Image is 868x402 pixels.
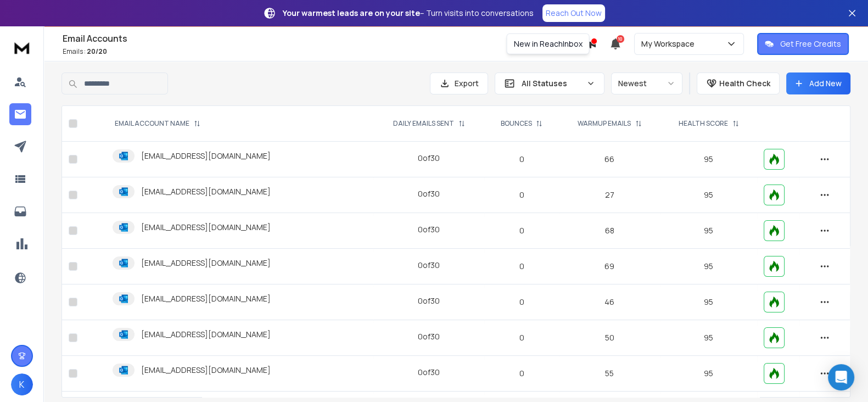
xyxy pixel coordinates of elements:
[418,367,440,378] div: 0 of 30
[617,35,624,43] span: 10
[430,72,488,94] button: Export
[418,331,440,342] div: 0 of 30
[679,119,728,128] p: HEALTH SCORE
[11,373,33,395] button: K
[418,295,440,306] div: 0 of 30
[660,320,757,356] td: 95
[491,189,552,200] p: 0
[491,225,552,236] p: 0
[786,72,850,94] button: Add New
[491,261,552,272] p: 0
[507,33,590,54] div: New in ReachInbox
[660,356,757,392] td: 95
[418,260,440,271] div: 0 of 30
[418,188,440,199] div: 0 of 30
[542,4,605,22] a: Reach Out Now
[660,177,757,213] td: 95
[578,119,631,128] p: WARMUP EMAILS
[546,8,602,19] p: Reach Out Now
[719,78,770,89] p: Health Check
[500,119,531,128] p: BOUNCES
[559,177,660,213] td: 27
[283,8,534,19] p: – Turn visits into conversations
[828,364,854,390] div: Open Intercom Messenger
[559,213,660,249] td: 68
[491,154,552,165] p: 0
[491,297,552,308] p: 0
[660,142,757,177] td: 95
[141,258,271,269] p: [EMAIL_ADDRESS][DOMAIN_NAME]
[559,320,660,356] td: 50
[141,222,271,233] p: [EMAIL_ADDRESS][DOMAIN_NAME]
[141,329,271,340] p: [EMAIL_ADDRESS][DOMAIN_NAME]
[697,72,780,94] button: Health Check
[559,356,660,392] td: 55
[491,368,552,379] p: 0
[660,249,757,284] td: 95
[87,47,107,56] span: 20 / 20
[115,119,200,128] div: EMAIL ACCOUNT NAME
[611,72,682,94] button: Newest
[660,213,757,249] td: 95
[418,153,440,164] div: 0 of 30
[780,38,841,49] p: Get Free Credits
[283,8,420,18] strong: Your warmest leads are on your site
[641,38,699,49] p: My Workspace
[757,33,849,55] button: Get Free Credits
[11,37,33,58] img: logo
[559,249,660,284] td: 69
[491,332,552,343] p: 0
[141,186,271,197] p: [EMAIL_ADDRESS][DOMAIN_NAME]
[63,47,586,56] p: Emails :
[141,365,271,376] p: [EMAIL_ADDRESS][DOMAIN_NAME]
[63,32,586,45] h1: Email Accounts
[660,284,757,320] td: 95
[522,78,582,89] p: All Statuses
[141,150,271,161] p: [EMAIL_ADDRESS][DOMAIN_NAME]
[559,284,660,320] td: 46
[418,224,440,235] div: 0 of 30
[559,142,660,177] td: 66
[393,119,454,128] p: DAILY EMAILS SENT
[141,293,271,304] p: [EMAIL_ADDRESS][DOMAIN_NAME]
